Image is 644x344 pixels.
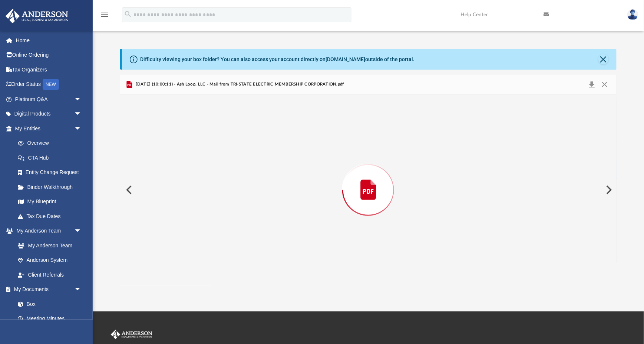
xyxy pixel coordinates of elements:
a: Meeting Minutes [10,311,89,326]
span: arrow_drop_down [74,282,89,297]
a: CTA Hub [10,150,93,165]
span: [DATE] (10:00:11) - Ash Loop, LLC - Mail from TRI-STATE ELECTRIC MEMBERSHIP CORPORATION.pdf [134,81,344,88]
i: menu [100,10,109,19]
a: My Anderson Teamarrow_drop_down [5,224,89,238]
img: Anderson Advisors Platinum Portal [3,9,70,23]
span: arrow_drop_down [74,121,89,136]
a: Entity Change Request [10,165,93,180]
button: Close [598,79,611,90]
button: Next File [600,180,617,200]
a: Digital Productsarrow_drop_down [5,107,93,121]
a: Binder Walkthrough [10,180,93,194]
span: arrow_drop_down [74,107,89,122]
img: Anderson Advisors Platinum Portal [109,330,154,340]
button: Close [598,54,609,64]
a: Overview [10,136,93,151]
a: Client Referrals [10,267,89,282]
a: My Blueprint [10,194,89,209]
span: arrow_drop_down [74,224,89,239]
a: Order StatusNEW [5,77,93,92]
a: My Entitiesarrow_drop_down [5,121,93,136]
div: NEW [43,79,59,90]
a: Tax Organizers [5,62,93,77]
div: Difficulty viewing your box folder? You can also access your account directly on outside of the p... [140,56,415,63]
a: Online Ordering [5,48,93,63]
a: Box [10,297,85,311]
a: menu [100,14,109,19]
a: My Anderson Team [10,238,85,253]
a: Home [5,33,93,48]
button: Previous File [120,180,136,200]
a: My Documentsarrow_drop_down [5,282,89,297]
a: Anderson System [10,253,89,268]
a: Tax Due Dates [10,209,93,224]
button: Download [585,79,598,90]
a: [DOMAIN_NAME] [326,56,365,62]
a: Platinum Q&Aarrow_drop_down [5,92,93,107]
i: search [124,10,132,18]
div: Preview [120,75,616,285]
img: User Pic [627,9,638,20]
span: arrow_drop_down [74,92,89,107]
